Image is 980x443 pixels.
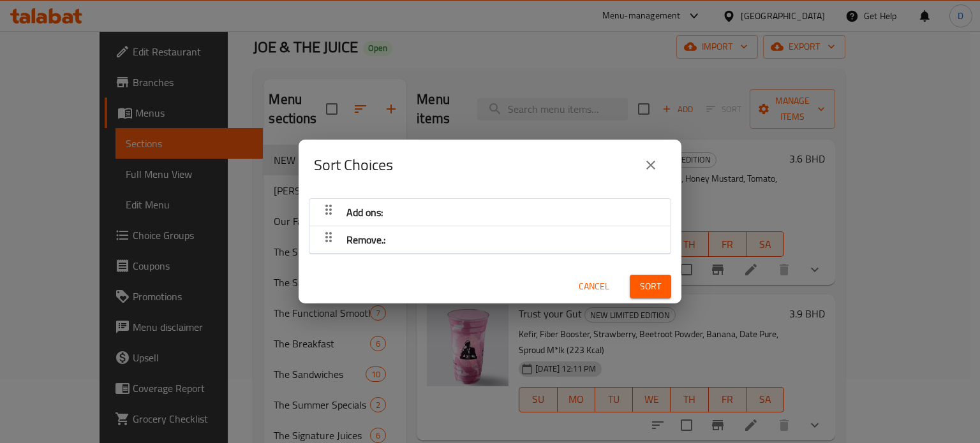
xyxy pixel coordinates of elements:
[346,230,385,249] span: Remove.:
[630,275,671,298] button: Sort
[346,203,383,222] span: Add ons:
[579,279,609,294] span: Cancel
[314,155,393,175] h2: Sort Choices
[317,229,663,251] button: Remove.:
[635,150,666,180] button: close
[640,279,661,294] span: Sort
[574,275,614,298] button: Cancel
[309,226,671,254] div: Remove.:
[309,199,671,226] div: Add ons:
[317,201,663,223] button: Add ons:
